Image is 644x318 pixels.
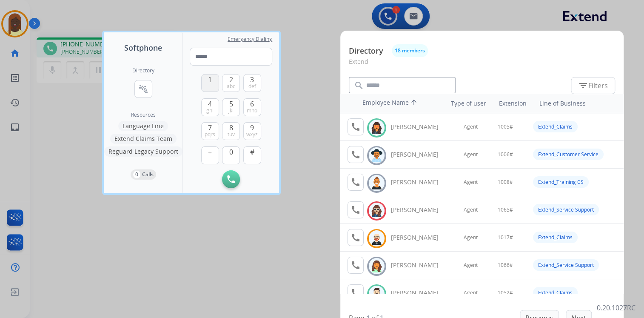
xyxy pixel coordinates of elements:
div: [PERSON_NAME] [391,150,448,159]
span: 2 [229,74,233,85]
mat-icon: search [354,80,364,91]
span: pqrs [205,131,215,138]
button: 8tuv [222,122,240,140]
img: avatar [370,204,383,218]
button: 0 [222,146,240,164]
button: 0Calls [131,169,156,180]
span: 0 [229,147,233,157]
th: Type of user [439,95,490,112]
span: mno [247,107,257,114]
button: 3def [243,74,261,92]
th: Extension [494,95,530,112]
img: avatar [370,121,383,135]
button: 9wxyz [243,122,261,140]
span: 7 [208,123,212,133]
span: 1065# [498,206,513,213]
p: Directory [349,45,383,57]
mat-icon: arrow_upward [409,98,419,109]
button: Extend Claims Team [110,134,177,144]
div: Extend_Service Support [533,204,599,215]
button: 18 members [392,44,428,57]
span: 8 [229,123,233,133]
p: Extend [349,57,615,73]
div: Extend_Claims [533,121,578,132]
button: 4ghi [201,98,219,116]
mat-icon: call [350,149,361,160]
button: # [243,146,261,164]
span: abc [227,83,235,90]
button: Filters [571,77,615,94]
span: wxyz [246,131,258,138]
span: 1052# [498,289,513,296]
span: Softphone [124,42,162,54]
div: [PERSON_NAME] [391,261,448,269]
mat-icon: connect_without_contact [138,84,148,94]
span: 1017# [498,234,513,241]
span: 1006# [498,151,513,158]
span: + [208,147,212,157]
span: Agent [464,123,478,130]
th: Employee Name [358,94,435,113]
button: + [201,146,219,164]
div: [PERSON_NAME] [391,178,448,186]
img: avatar [370,177,383,190]
button: 1 [201,74,219,92]
span: Filters [578,80,608,91]
span: Agent [464,262,478,269]
img: avatar [370,287,383,301]
span: 1005# [498,123,513,130]
mat-icon: call [350,122,361,132]
span: 9 [250,123,254,133]
h2: Directory [132,67,154,74]
div: [PERSON_NAME] [391,123,448,131]
span: Resources [131,112,156,118]
div: Extend_Service Support [533,259,599,271]
button: 2abc [222,74,240,92]
span: jkl [228,107,234,114]
mat-icon: filter_list [578,80,588,91]
div: [PERSON_NAME] [391,289,448,297]
p: 0.20.1027RC [597,303,635,313]
span: Emergency Dialing [228,36,272,43]
img: call-button [227,175,235,183]
span: tuv [228,131,235,138]
span: 3 [250,74,254,85]
mat-icon: call [350,177,361,187]
button: 6mno [243,98,261,116]
span: Agent [464,151,478,158]
span: Agent [464,206,478,213]
span: Agent [464,234,478,241]
span: 4 [208,99,212,109]
button: Language Line [118,121,168,131]
div: Extend_Customer Service [533,149,604,160]
span: # [250,147,254,157]
span: ghi [206,107,214,114]
img: avatar [370,232,383,245]
span: 1 [208,74,212,85]
mat-icon: call [350,205,361,215]
mat-icon: call [350,260,361,270]
span: 5 [229,99,233,109]
span: Agent [464,289,478,296]
mat-icon: call [350,232,361,243]
span: def [248,83,256,90]
div: [PERSON_NAME] [391,233,448,242]
div: Extend_Claims [533,232,578,243]
img: avatar [370,149,383,162]
span: 6 [250,99,254,109]
div: Extend_Claims [533,287,578,298]
span: 1008# [498,179,513,186]
img: avatar [370,260,383,273]
button: Reguard Legacy Support [104,146,182,157]
button: 7pqrs [201,122,219,140]
mat-icon: call [350,288,361,298]
div: [PERSON_NAME] [391,206,448,214]
span: 1066# [498,262,513,269]
p: 0 [133,171,140,178]
button: 5jkl [222,98,240,116]
div: Extend_Training CS [533,176,589,188]
p: Calls [142,171,154,178]
th: Line of Business [535,95,619,112]
span: Agent [464,179,478,186]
